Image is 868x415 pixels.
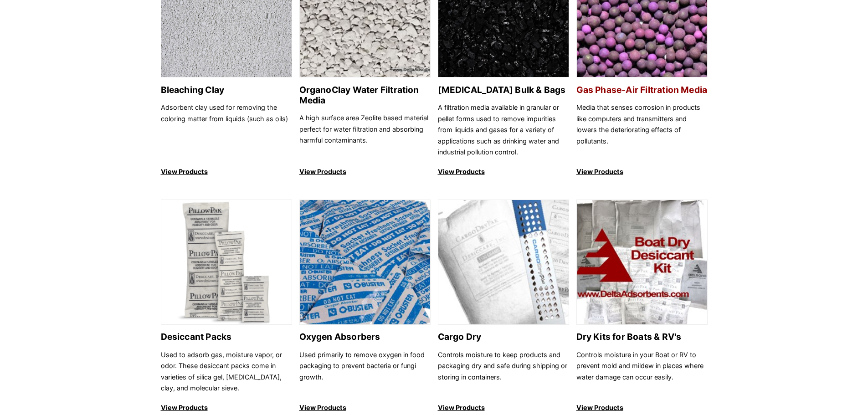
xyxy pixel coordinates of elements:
[438,200,569,325] img: Cargo Dry
[576,85,708,95] h2: Gas Phase-Air Filtration Media
[576,349,708,394] p: Controls moisture in your Boat or RV to prevent mold and mildew in places where water damage can ...
[576,102,708,158] p: Media that senses corrosion in products like computers and transmitters and lowers the deteriorat...
[161,102,292,158] p: Adsorbent clay used for removing the coloring matter from liquids (such as oils)
[161,85,292,95] h2: Bleaching Clay
[161,166,292,177] p: View Products
[438,349,569,394] p: Controls moisture to keep products and packaging dry and safe during shipping or storing in conta...
[576,166,708,177] p: View Products
[299,113,431,158] p: A high surface area Zeolite based material perfect for water filtration and absorbing harmful con...
[576,332,708,342] h2: Dry Kits for Boats & RV's
[577,200,707,325] img: Dry Kits for Boats & RV's
[438,102,569,158] p: A filtration media available in granular or pellet forms used to remove impurities from liquids a...
[299,332,431,342] h2: Oxygen Absorbers
[299,402,431,413] p: View Products
[299,349,431,394] p: Used primarily to remove oxygen in food packaging to prevent bacteria or fungi growth.
[161,402,292,413] p: View Products
[576,402,708,413] p: View Products
[576,200,708,414] a: Dry Kits for Boats & RV's Dry Kits for Boats & RV's Controls moisture in your Boat or RV to preve...
[299,200,431,414] a: Oxygen Absorbers Oxygen Absorbers Used primarily to remove oxygen in food packaging to prevent ba...
[438,200,569,414] a: Cargo Dry Cargo Dry Controls moisture to keep products and packaging dry and safe during shipping...
[299,85,431,106] h2: OrganoClay Water Filtration Media
[438,166,569,177] p: View Products
[161,332,292,342] h2: Desiccant Packs
[438,332,569,342] h2: Cargo Dry
[161,200,292,325] img: Desiccant Packs
[299,166,431,177] p: View Products
[161,349,292,394] p: Used to adsorb gas, moisture vapor, or odor. These desiccant packs come in varieties of silica ge...
[438,85,569,95] h2: [MEDICAL_DATA] Bulk & Bags
[161,200,292,414] a: Desiccant Packs Desiccant Packs Used to adsorb gas, moisture vapor, or odor. These desiccant pack...
[300,200,430,325] img: Oxygen Absorbers
[438,402,569,413] p: View Products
